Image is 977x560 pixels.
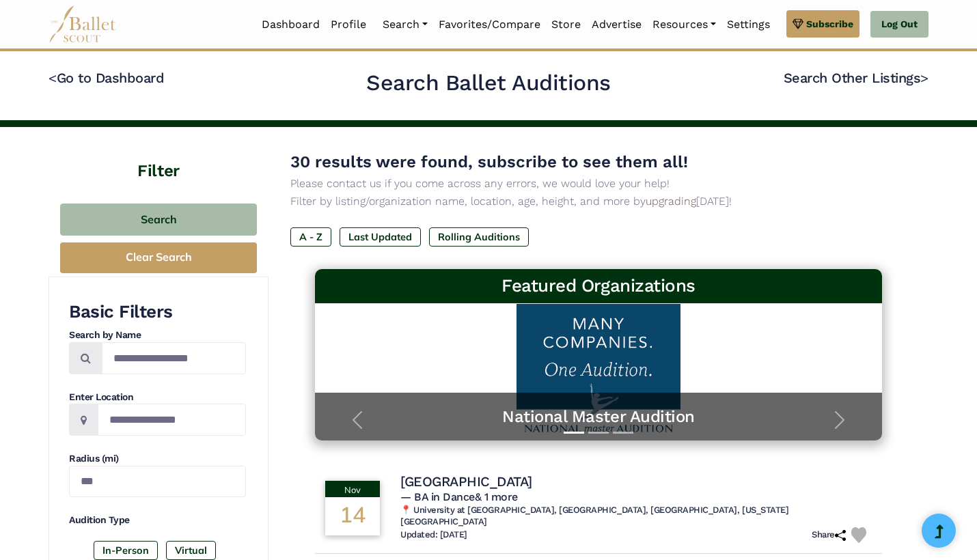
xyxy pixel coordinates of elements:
h4: Enter Location [69,391,246,404]
a: Store [546,10,586,39]
button: Clear Search [60,242,257,273]
h3: Featured Organizations [326,275,871,298]
h6: Share [812,529,846,541]
img: gem.svg [793,16,803,31]
button: Slide 2 [588,425,609,440]
label: A - Z [290,227,331,247]
button: Search [60,204,257,236]
h2: Search Ballet Auditions [366,69,611,98]
a: Dashboard [256,10,325,39]
h6: 📍 University at [GEOGRAPHIC_DATA], [GEOGRAPHIC_DATA], [GEOGRAPHIC_DATA], [US_STATE][GEOGRAPHIC_DATA] [400,505,872,528]
a: Log Out [870,11,928,38]
span: 30 results were found, subscribe to see them all! [290,152,688,171]
h4: Audition Type [69,514,246,527]
button: Slide 1 [564,425,584,440]
label: Rolling Auditions [429,227,529,247]
p: Please contact us if you come across any errors, we would love your help! [290,175,907,193]
input: Location [98,404,246,436]
button: Slide 3 [613,425,633,440]
h4: Filter [49,127,269,183]
label: Virtual [166,541,216,560]
a: Settings [721,10,775,39]
div: Nov [325,481,380,497]
h4: [GEOGRAPHIC_DATA] [400,473,532,490]
a: Advertise [586,10,647,39]
a: Resources [647,10,721,39]
p: Filter by listing/organization name, location, age, height, and more by [DATE]! [290,193,907,210]
h3: Basic Filters [69,300,246,324]
a: Favorites/Compare [433,10,546,39]
input: Search by names... [102,342,246,374]
a: upgrading [646,195,696,208]
h4: Radius (mi) [69,452,246,466]
div: 14 [325,497,380,535]
a: Search [377,10,433,39]
a: Subscribe [786,10,859,38]
code: > [920,69,928,86]
h6: Updated: [DATE] [400,529,467,541]
a: Search Other Listings> [784,70,928,86]
code: < [49,69,57,86]
label: In-Person [94,541,158,560]
a: & 1 more [475,490,518,503]
h4: Search by Name [69,328,246,342]
a: National Master Audition [329,406,868,428]
span: Subscribe [806,16,853,31]
a: Profile [325,10,372,39]
label: Last Updated [340,227,421,247]
span: — BA in Dance [400,490,518,503]
a: <Go to Dashboard [49,70,164,86]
